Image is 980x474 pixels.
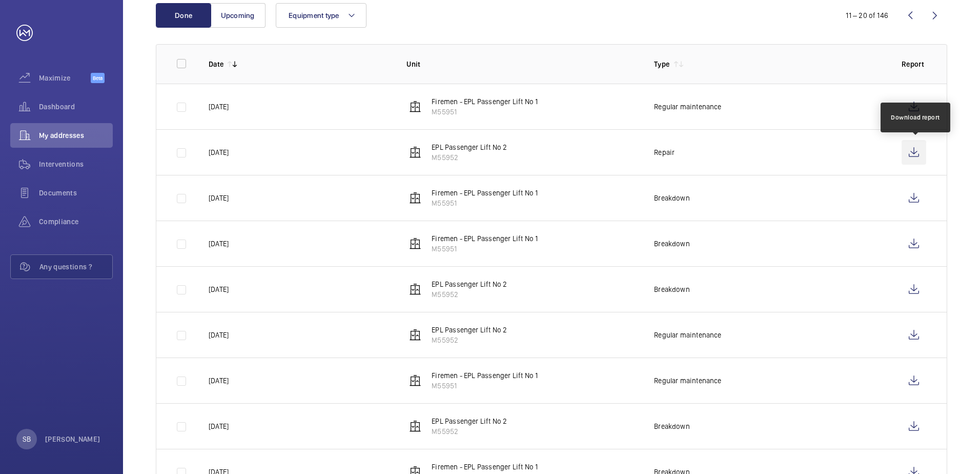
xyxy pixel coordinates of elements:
[654,284,690,294] p: Breakdown
[39,102,113,112] span: Dashboard
[406,59,638,69] p: Unit
[409,283,421,295] img: elevator.svg
[432,325,507,335] p: EPL Passenger Lift No 2
[902,59,926,69] p: Report
[432,188,538,198] p: Firemen - EPL Passenger Lift No 1
[23,434,31,444] p: SB
[432,279,507,289] p: EPL Passenger Lift No 2
[39,216,113,227] span: Compliance
[209,59,223,69] p: Date
[432,107,538,117] p: M55951
[409,329,421,341] img: elevator.svg
[209,330,229,340] p: [DATE]
[209,239,229,249] p: [DATE]
[276,3,366,28] button: Equipment type
[432,426,507,437] p: M55952
[209,147,229,157] p: [DATE]
[45,434,100,444] p: [PERSON_NAME]
[432,381,538,391] p: M55951
[654,147,675,157] p: Repair
[209,421,229,431] p: [DATE]
[209,102,229,112] p: [DATE]
[432,233,538,244] p: Firemen - EPL Passenger Lift No 1
[409,101,421,113] img: elevator.svg
[654,421,690,431] p: Breakdown
[209,284,229,294] p: [DATE]
[156,3,211,28] button: Done
[209,193,229,203] p: [DATE]
[654,193,690,203] p: Breakdown
[432,244,538,254] p: M55951
[409,146,421,159] img: elevator.svg
[409,192,421,204] img: elevator.svg
[209,376,229,386] p: [DATE]
[39,188,113,198] span: Documents
[654,239,690,249] p: Breakdown
[432,198,538,208] p: M55951
[654,102,721,112] p: Regular maintenance
[432,462,538,472] p: Firemen - EPL Passenger Lift No 1
[432,96,538,107] p: Firemen - EPL Passenger Lift No 1
[654,376,721,386] p: Regular maintenance
[654,330,721,340] p: Regular maintenance
[210,3,266,28] button: Upcoming
[409,238,421,250] img: elevator.svg
[432,152,507,163] p: M55952
[432,289,507,300] p: M55952
[654,59,669,69] p: Type
[39,73,91,83] span: Maximize
[846,10,888,21] div: 11 – 20 of 146
[432,370,538,381] p: Firemen - EPL Passenger Lift No 1
[432,142,507,152] p: EPL Passenger Lift No 2
[39,130,113,141] span: My addresses
[432,335,507,345] p: M55952
[289,11,339,19] span: Equipment type
[432,416,507,426] p: EPL Passenger Lift No 2
[91,73,105,83] span: Beta
[409,374,421,387] img: elevator.svg
[409,420,421,432] img: elevator.svg
[39,159,113,169] span: Interventions
[891,113,940,122] div: Download report
[39,262,112,272] span: Any questions ?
